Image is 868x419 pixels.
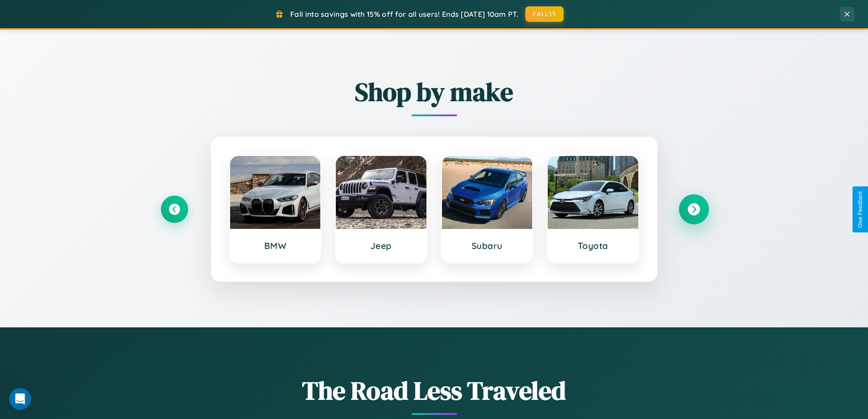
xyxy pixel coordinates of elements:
[557,240,629,251] h3: Toyota
[290,10,519,19] span: Fall into savings with 15% off for all users! Ends [DATE] 10am PT.
[239,240,312,251] h3: BMW
[525,6,564,22] button: FALL15
[161,373,708,408] h1: The Road Less Traveled
[857,191,863,228] div: Give Feedback
[451,240,524,251] h3: Subaru
[9,388,31,410] iframe: Intercom live chat
[345,240,417,251] h3: Jeep
[161,74,708,109] h2: Shop by make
